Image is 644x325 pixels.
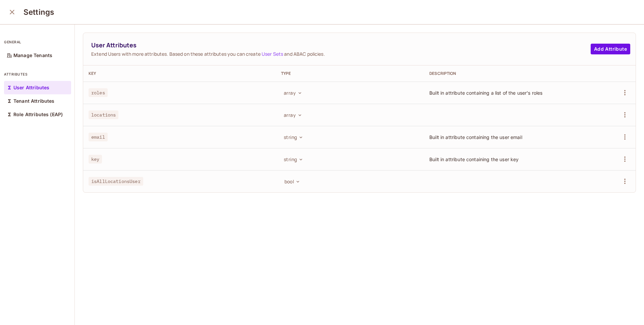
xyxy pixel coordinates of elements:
span: isAllLocationsUser [89,177,143,186]
span: Extend Users with more attributes. Based on these attributes you can create and ABAC policies. [91,51,591,57]
p: general [4,39,71,45]
button: Add Attribute [591,44,630,54]
button: close [5,5,19,19]
p: User Attributes [13,85,49,90]
span: email [89,133,108,141]
p: attributes [4,72,71,77]
button: array [281,109,304,120]
button: array [281,87,304,98]
a: User Sets [262,51,283,57]
button: string [281,154,305,165]
button: bool [281,176,303,187]
span: Built in attribute containing the user key [429,156,519,162]
span: Built in attribute containing a list of the user's roles [429,90,542,96]
span: key [89,155,102,164]
p: Role Attributes (EAP) [13,112,63,117]
div: Description [429,71,567,76]
span: roles [89,88,108,97]
span: User Attributes [91,41,591,49]
button: string [281,132,305,142]
p: Tenant Attributes [13,98,55,104]
h3: Settings [23,7,54,17]
p: Manage Tenants [13,53,52,58]
span: locations [89,110,118,119]
div: Type [281,71,419,76]
span: Built in attribute containing the user email [429,134,522,140]
div: Key [89,71,270,76]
